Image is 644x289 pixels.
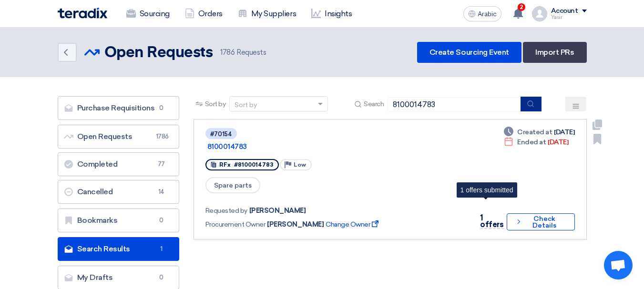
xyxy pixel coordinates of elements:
[220,48,235,57] font: 1786
[77,159,118,169] font: Completed
[140,9,170,18] font: Sourcing
[205,100,226,108] font: Sort by
[77,244,130,253] font: Search Results
[326,220,370,229] font: Change Owner
[214,181,252,189] font: Spare parts
[517,128,552,136] font: Created at
[177,3,230,24] a: Orders
[77,132,133,141] font: Open Requests
[198,9,223,18] font: Orders
[156,133,169,140] font: 1786
[523,42,586,63] a: Import PRs
[236,48,266,57] font: Requests
[325,9,352,18] font: Insights
[104,45,213,60] font: Open Requests
[463,6,501,21] button: Arabic
[119,3,177,24] a: Sourcing
[429,48,509,57] font: Create Sourcing Event
[58,125,179,149] a: Open Requests1786
[551,14,562,20] font: Yasir
[158,188,164,195] font: 14
[480,213,503,229] font: 1 offers
[158,160,165,168] font: 77
[535,48,574,57] font: Import PRs
[77,216,118,225] font: Bookmarks
[77,187,113,196] font: Cancelled
[551,7,578,15] font: Account
[249,207,306,215] font: [PERSON_NAME]
[532,215,556,229] font: Check Details
[235,101,257,109] font: Sort by
[517,138,546,146] font: Ended at
[230,3,304,24] a: My Suppliers
[207,142,446,151] a: 8100014783
[159,274,164,281] font: 0
[251,9,296,18] font: My Suppliers
[58,96,179,120] a: Purchase Requisitions0
[159,217,164,224] font: 0
[507,213,575,230] button: Check Details
[234,161,273,168] font: #8100014783
[604,251,633,279] div: Open chat
[58,8,107,19] img: Teradix logo
[205,207,247,215] font: Requested by
[267,220,324,229] font: [PERSON_NAME]
[159,104,164,111] font: 0
[58,152,179,176] a: Completed77
[304,3,359,24] a: Insights
[388,97,521,111] input: Search by title or reference number
[210,130,232,138] font: #70154
[58,180,179,204] a: Cancelled14
[532,6,547,21] img: profile_test.png
[77,103,155,112] font: Purchase Requisitions
[460,186,513,194] div: 1 offers submitted
[294,161,306,168] font: Low
[160,245,163,252] font: 1
[548,138,568,146] font: [DATE]
[219,161,231,168] font: RFx
[554,128,574,136] font: [DATE]
[478,10,497,18] font: Arabic
[58,237,179,261] a: Search Results1
[77,273,113,282] font: My Drafts
[58,209,179,232] a: Bookmarks0
[205,220,266,229] font: Procurement Owner
[207,142,247,151] font: 8100014783
[520,4,523,10] font: 2
[364,100,384,108] font: Search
